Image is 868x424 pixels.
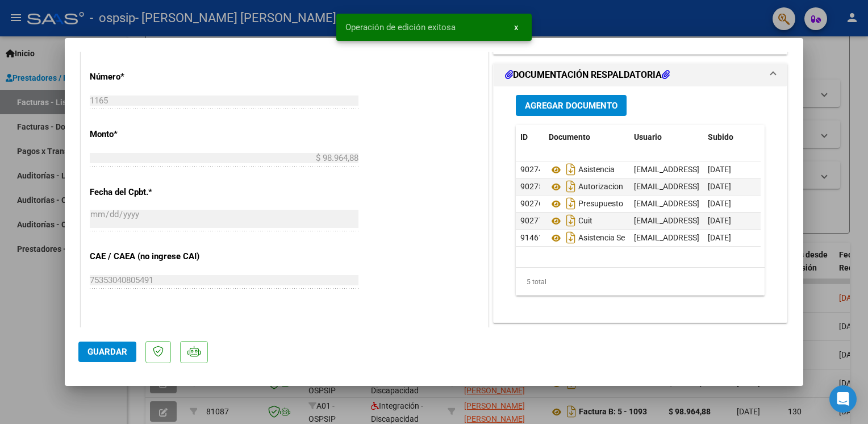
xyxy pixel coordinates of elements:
[90,128,207,141] p: Monto
[520,216,543,225] span: 90277
[87,347,127,357] span: Guardar
[708,216,731,225] span: [DATE]
[90,250,207,263] p: CAE / CAEA (no ingrese CAI)
[505,68,670,82] h1: DOCUMENTACIÓN RESPALDATORIA
[708,233,731,242] span: [DATE]
[634,165,831,174] span: [EMAIL_ADDRESS][DOMAIN_NAME] - [PERSON_NAME] -
[549,217,592,226] span: Cuit
[564,177,578,196] i: Descargar documento
[634,216,831,225] span: [EMAIL_ADDRESS][DOMAIN_NAME] - [PERSON_NAME] -
[345,22,456,33] span: Operación de edición exitosa
[514,22,518,32] span: x
[634,182,831,191] span: [EMAIL_ADDRESS][DOMAIN_NAME] - [PERSON_NAME] -
[703,125,760,149] datatable-header-cell: Subido
[525,101,617,111] span: Agregar Documento
[829,385,857,413] div: Open Intercom Messenger
[520,165,543,174] span: 90274
[708,165,731,174] span: [DATE]
[549,234,642,243] span: Asistencia Sellada
[549,165,615,174] span: Asistencia
[520,182,543,191] span: 90275
[564,211,578,230] i: Descargar documento
[549,132,590,142] span: Documento
[78,342,136,362] button: Guardar
[634,199,831,208] span: [EMAIL_ADDRESS][DOMAIN_NAME] - [PERSON_NAME] -
[544,125,629,149] datatable-header-cell: Documento
[520,199,543,208] span: 90276
[516,268,765,296] div: 5 total
[505,17,527,38] button: x
[494,64,787,86] mat-expansion-panel-header: DOCUMENTACIÓN RESPALDATORIA
[564,160,578,178] i: Descargar documento
[760,125,817,149] datatable-header-cell: Acción
[564,194,578,213] i: Descargar documento
[520,233,543,242] span: 91461
[564,228,578,247] i: Descargar documento
[516,95,627,116] button: Agregar Documento
[708,199,731,208] span: [DATE]
[90,186,207,199] p: Fecha del Cpbt.
[634,233,831,242] span: [EMAIL_ADDRESS][DOMAIN_NAME] - [PERSON_NAME] -
[708,182,731,191] span: [DATE]
[549,182,623,192] span: Autorizacion
[708,132,733,142] span: Subido
[549,199,623,209] span: Presupuesto
[520,132,528,142] span: ID
[629,125,703,149] datatable-header-cell: Usuario
[516,125,544,149] datatable-header-cell: ID
[494,86,787,322] div: DOCUMENTACIÓN RESPALDATORIA
[90,70,207,84] p: Número
[634,132,662,142] span: Usuario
